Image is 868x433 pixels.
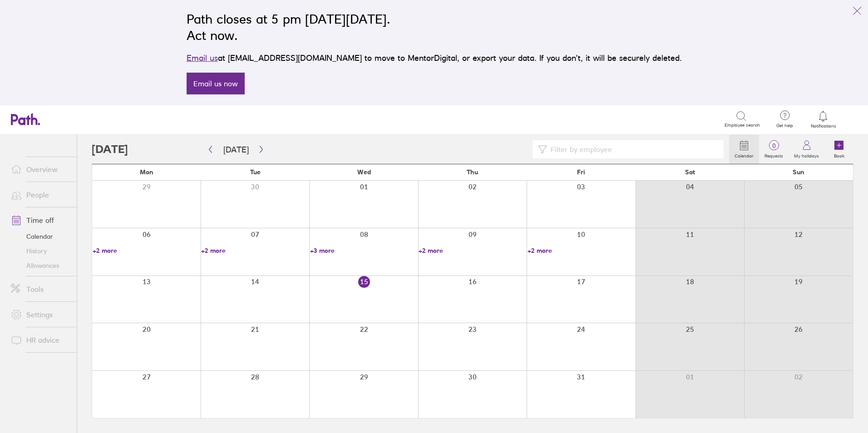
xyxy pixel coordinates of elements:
a: Email us now [187,73,245,94]
span: Fri [577,168,585,176]
span: Sun [793,168,804,176]
span: Notifications [809,123,838,129]
a: +2 more [528,246,635,255]
p: at [EMAIL_ADDRESS][DOMAIN_NAME] to move to MentorDigital, or export your data. If you don’t, it w... [187,52,682,64]
a: +2 more [201,246,309,255]
a: My holidays [789,135,824,164]
a: Calendar [4,229,77,244]
span: Thu [467,168,478,176]
button: [DATE] [216,142,256,157]
a: History [4,244,77,258]
a: +3 more [310,246,418,255]
label: Calendar [729,151,759,159]
a: Calendar [729,135,759,164]
a: Book [824,135,853,164]
h2: Path closes at 5 pm [DATE][DATE]. Act now. [187,11,682,44]
a: HR advice [4,331,77,349]
span: Get help [770,123,799,128]
span: Wed [357,168,371,176]
span: Sat [685,168,695,176]
label: Requests [759,151,789,159]
a: People [4,186,77,204]
a: Notifications [809,110,838,129]
a: Overview [4,160,77,178]
a: Time off [4,211,77,229]
label: Book [829,151,850,159]
span: Mon [140,168,153,176]
span: 0 [759,142,789,149]
span: Employee search [725,123,760,128]
a: Email us [187,53,218,63]
span: Tue [250,168,261,176]
a: +2 more [93,246,200,255]
a: 0Requests [759,135,789,164]
input: Filter by employee [547,141,718,158]
a: Tools [4,280,77,298]
label: My holidays [789,151,824,159]
a: Allowances [4,258,77,273]
a: +2 more [419,246,526,255]
a: Settings [4,305,77,324]
div: Search [102,115,125,123]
